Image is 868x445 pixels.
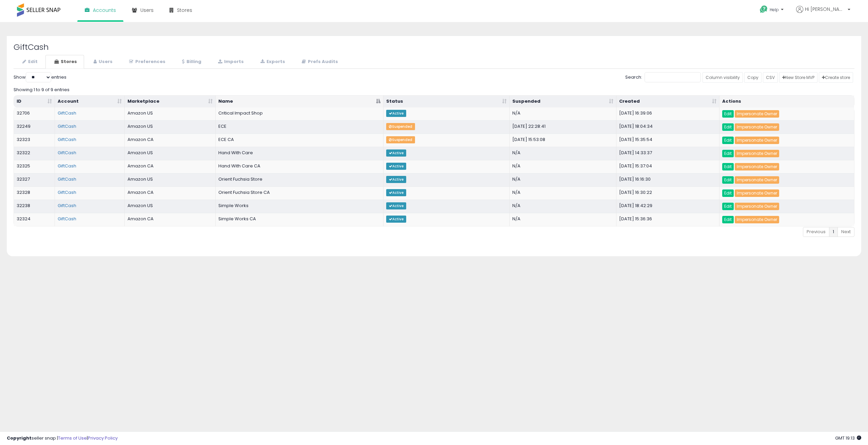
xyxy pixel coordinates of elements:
[14,72,66,82] label: Show entries
[625,72,701,82] label: Search:
[293,55,345,69] a: Prefs Audits
[735,216,779,223] a: Impersonate Owner
[58,216,76,222] a: GiftCash
[763,72,778,83] a: CSV
[58,202,76,209] a: GiftCash
[722,150,734,157] a: Edit
[796,6,850,21] a: Hi [PERSON_NAME]
[735,150,779,157] a: Impersonate Owner
[803,227,829,237] a: Previous
[85,55,120,69] a: Users
[510,107,616,120] td: N/A
[722,176,734,184] a: Edit
[616,200,719,213] td: [DATE] 18:42:29
[386,216,406,223] span: Active
[125,147,215,160] td: Amazon US
[510,173,616,186] td: N/A
[616,186,719,200] td: [DATE] 16:30:22
[386,176,406,183] span: Active
[216,213,384,226] td: Simple Works CA
[216,200,384,213] td: Simple Works
[125,186,215,200] td: Amazon CA
[58,189,76,196] a: GiftCash
[14,43,854,52] h2: GiftCash
[14,200,55,213] td: 32238
[510,213,616,226] td: N/A
[386,189,406,196] span: Active
[510,96,616,108] th: Suspended: activate to sort column ascending
[58,149,76,156] a: GiftCash
[14,120,55,134] td: 32249
[125,134,215,147] td: Amazon CA
[125,173,215,186] td: Amazon US
[216,134,384,147] td: ECE CA
[616,96,719,108] th: Created: activate to sort column ascending
[616,147,719,160] td: [DATE] 14:33:37
[722,216,734,223] a: Edit
[177,7,192,14] span: Stores
[26,72,51,82] select: Showentries
[58,136,76,143] a: GiftCash
[735,176,779,184] a: Impersonate Owner
[747,75,758,80] span: Copy
[45,55,84,69] a: Stores
[616,134,719,147] td: [DATE] 15:35:54
[805,6,846,13] span: Hi [PERSON_NAME]
[14,84,854,93] div: Showing 1 to 9 of 9 entries
[386,123,415,130] span: Suspended
[829,227,838,237] a: 1
[14,213,55,226] td: 32324
[386,202,406,209] span: Active
[722,137,734,144] a: Edit
[58,110,76,116] a: GiftCash
[759,5,768,14] i: Get Help
[722,203,734,210] a: Edit
[822,75,850,80] span: Create store
[510,134,616,147] td: [DATE] 15:53:08
[125,120,215,134] td: Amazon US
[782,75,814,80] span: New Store MVP
[837,227,854,237] a: Next
[706,75,740,80] span: Column visibility
[125,96,215,108] th: Marketplace: activate to sort column ascending
[510,147,616,160] td: N/A
[766,75,775,80] span: CSV
[722,123,734,131] a: Edit
[252,55,292,69] a: Exports
[93,7,116,14] span: Accounts
[216,186,384,200] td: Orient Fuchsia Store CA
[735,189,779,197] a: Impersonate Owner
[125,213,215,226] td: Amazon CA
[616,173,719,186] td: [DATE] 16:16:30
[819,72,853,83] a: Create store
[14,55,45,69] a: Edit
[14,134,55,147] td: 32323
[125,107,215,120] td: Amazon US
[216,173,384,186] td: Orient Fuchsia Store
[645,72,701,82] input: Search:
[722,110,734,118] a: Edit
[703,72,743,83] a: Column visibility
[719,96,854,108] th: Actions
[216,147,384,160] td: Hand With Care
[735,110,779,118] a: Impersonate Owner
[216,107,384,120] td: Critical Impact Shop
[14,160,55,173] td: 32325
[383,96,510,108] th: Status: activate to sort column ascending
[216,160,384,173] td: Hand With Care CA
[386,110,406,117] span: Active
[125,160,215,173] td: Amazon CA
[216,96,384,108] th: Name: activate to sort column descending
[58,176,76,182] a: GiftCash
[216,120,384,134] td: ECE
[510,186,616,200] td: N/A
[14,173,55,186] td: 32327
[58,123,76,129] a: GiftCash
[140,7,154,14] span: Users
[722,189,734,197] a: Edit
[722,163,734,170] a: Edit
[779,72,817,83] a: New Store MVP
[616,107,719,120] td: [DATE] 16:39:06
[510,200,616,213] td: N/A
[616,160,719,173] td: [DATE] 15:37:04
